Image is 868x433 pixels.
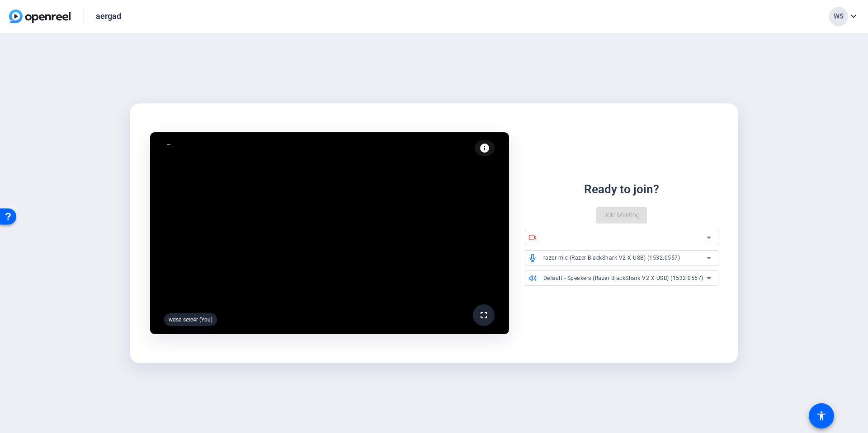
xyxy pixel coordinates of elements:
span: razer mic (Razer BlackShark V2 X USB) (1532:0557) [543,255,680,261]
mat-icon: expand_more [848,11,859,22]
mat-icon: accessibility [816,410,827,421]
div: WS [829,7,848,26]
div: aergad [96,11,121,22]
span: Default - Speakers (Razer BlackShark V2 X USB) (1532:0557) [543,275,703,281]
mat-icon: fullscreen [478,310,489,321]
mat-icon: info [479,143,490,154]
img: OpenReel logo [9,9,71,23]
div: Ready to join? [584,181,659,198]
div: wdsd sete4r (You) [164,313,217,326]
